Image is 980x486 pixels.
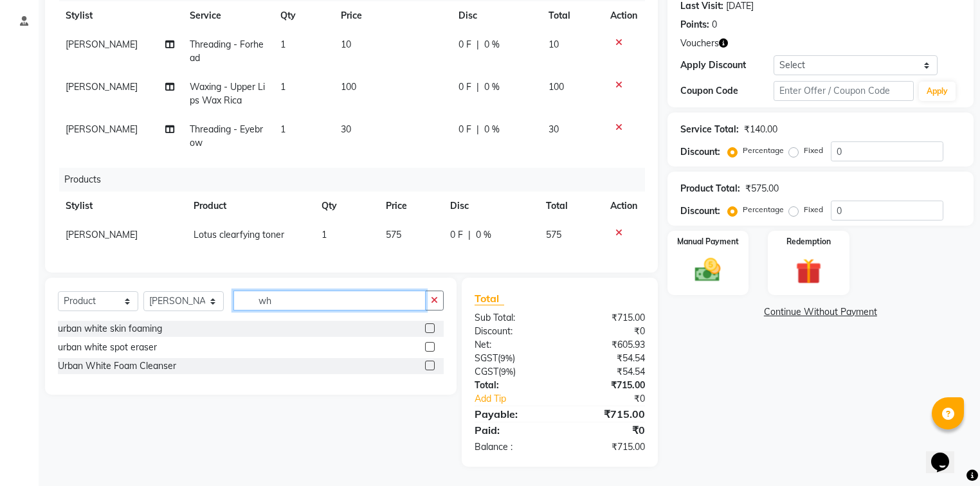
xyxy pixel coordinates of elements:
div: ₹715.00 [559,379,654,392]
span: [PERSON_NAME] [66,123,138,135]
label: Percentage [743,145,784,156]
img: _gift.svg [788,255,830,287]
span: 1 [280,123,286,135]
span: 0 F [450,228,463,242]
span: Threading - Eyebrow [190,123,263,148]
th: Price [333,1,451,30]
div: Products [59,168,655,192]
span: Vouchers [680,37,719,50]
div: ₹0 [559,325,654,338]
div: ₹54.54 [559,352,654,365]
span: Lotus clearfying toner [194,229,284,240]
th: Product [186,192,314,221]
div: urban white skin foaming [58,322,162,336]
th: Disc [442,192,538,221]
div: urban white spot eraser [58,341,157,354]
div: Product Total: [680,182,740,195]
div: Total: [465,379,559,392]
span: 100 [549,81,564,93]
th: Total [538,192,603,221]
span: [PERSON_NAME] [66,81,138,93]
span: | [468,228,471,242]
th: Action [603,192,645,221]
span: 10 [341,39,351,50]
a: Add Tip [465,392,576,406]
span: 0 % [484,80,500,94]
div: ₹54.54 [559,365,654,379]
div: ₹140.00 [744,123,777,136]
th: Action [603,1,645,30]
div: Discount: [680,204,720,218]
button: Apply [919,82,956,101]
iframe: chat widget [926,435,967,473]
span: Threading - Forhead [190,39,264,64]
span: 1 [280,39,286,50]
span: SGST [475,352,498,364]
span: 30 [341,123,351,135]
img: _cash.svg [687,255,729,285]
div: Points: [680,18,709,32]
div: ₹0 [576,392,655,406]
div: Coupon Code [680,84,774,98]
div: Paid: [465,422,559,438]
th: Price [378,192,442,221]
div: ₹715.00 [559,406,654,422]
div: ₹0 [559,422,654,438]
span: 0 F [458,38,471,51]
input: Search or Scan [233,291,426,310]
div: Balance : [465,440,559,454]
div: Discount: [680,145,720,159]
span: 9% [501,366,513,377]
div: Urban White Foam Cleanser [58,359,176,373]
div: Service Total: [680,123,739,136]
span: [PERSON_NAME] [66,229,138,240]
span: | [476,80,479,94]
span: 0 F [458,123,471,136]
div: ₹575.00 [745,182,779,195]
label: Fixed [804,204,823,215]
input: Enter Offer / Coupon Code [774,81,914,101]
label: Percentage [743,204,784,215]
div: Apply Discount [680,59,774,72]
th: Stylist [58,192,186,221]
label: Fixed [804,145,823,156]
span: 0 % [484,38,500,51]
div: ( ) [465,352,559,365]
span: 1 [322,229,327,240]
label: Manual Payment [677,236,739,248]
div: Payable: [465,406,559,422]
div: Discount: [465,325,559,338]
th: Qty [273,1,333,30]
div: ₹605.93 [559,338,654,352]
div: 0 [712,18,717,32]
span: [PERSON_NAME] [66,39,138,50]
th: Qty [314,192,378,221]
th: Total [541,1,602,30]
label: Redemption [786,236,831,248]
div: Sub Total: [465,311,559,325]
span: 575 [386,229,401,240]
span: Waxing - Upper Lips Wax Rica [190,81,265,106]
span: 9% [500,353,513,363]
span: 100 [341,81,356,93]
span: 10 [549,39,559,50]
span: | [476,123,479,136]
a: Continue Without Payment [670,305,971,319]
th: Service [182,1,273,30]
div: ₹715.00 [559,311,654,325]
span: 1 [280,81,286,93]
div: ( ) [465,365,559,379]
span: 30 [549,123,559,135]
span: 0 % [476,228,491,242]
div: Net: [465,338,559,352]
span: Total [475,292,504,305]
th: Stylist [58,1,182,30]
span: 0 % [484,123,500,136]
span: 0 F [458,80,471,94]
th: Disc [451,1,541,30]
div: ₹715.00 [559,440,654,454]
span: CGST [475,366,498,377]
span: | [476,38,479,51]
span: 575 [546,229,561,240]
